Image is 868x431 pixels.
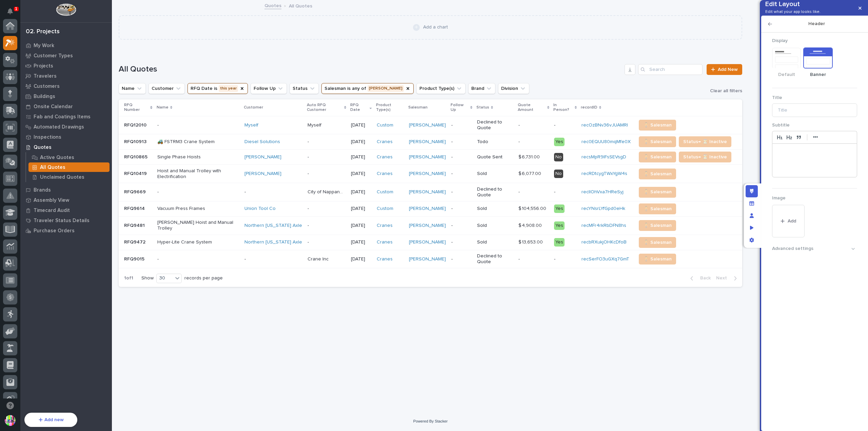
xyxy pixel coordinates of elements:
[20,91,112,101] a: Buildings
[351,223,371,229] p: [DATE]
[34,104,73,110] p: Onsite Calendar
[813,134,818,140] strong: •••
[477,119,513,131] p: Declined to Quote
[639,136,676,147] button: 🧍 Salesman
[20,71,112,81] a: Travelers
[119,64,157,74] span: All Quotes
[683,138,727,146] span: Status→ ⏳ Inactive
[451,239,472,245] p: -
[554,256,576,262] p: -
[581,123,628,128] a: recOzBNv36vJUAMRl
[518,221,543,229] p: $ 4,908.00
[351,206,371,212] p: [DATE]
[416,83,466,94] button: Product Type(s)
[8,8,17,19] div: Notifications1
[40,155,74,161] p: Active Quotes
[308,188,347,195] p: City of Nappanee
[638,64,703,75] input: Search
[468,83,495,94] button: Brand
[409,139,446,145] a: [PERSON_NAME]
[518,255,521,262] p: -
[409,171,446,177] a: [PERSON_NAME]
[746,185,758,197] div: Edit layout
[124,153,149,160] p: RFQ10865
[56,3,76,16] img: Workspace Logo
[34,197,69,203] p: Assembly View
[321,83,414,94] button: Salesman
[244,154,281,160] a: [PERSON_NAME]
[451,256,472,262] p: -
[639,152,676,162] button: 🧍 Salesman
[451,171,472,177] p: -
[778,72,795,77] p: Default
[581,223,626,228] a: recMFr4rkRbDFN8hs
[119,270,139,287] p: 1 of 1
[679,152,731,162] button: Status→ ⏳ Inactive
[772,95,857,101] label: Title
[3,4,17,18] button: Notifications
[308,255,330,262] p: Crane Inc
[34,124,84,130] p: Automated Drawings
[119,83,146,94] button: Name
[157,256,239,262] p: -
[772,205,805,237] button: Add
[124,170,148,177] p: RFQ10419
[451,206,472,212] p: -
[409,189,446,195] a: [PERSON_NAME]
[477,223,513,229] p: Sold
[308,138,310,145] p: -
[244,239,302,245] a: Northern [US_STATE] Axle
[788,218,796,224] span: Add
[518,101,546,114] p: Quote Amount
[772,246,813,252] div: Advanced settings
[643,205,672,213] span: 🧍 Salesman
[451,139,472,145] p: -
[124,138,148,145] p: RFQ10913
[3,413,17,428] button: users-avatar
[409,239,446,245] a: [PERSON_NAME]
[351,239,371,245] p: [DATE]
[581,171,627,176] a: recRDtcygTWxYgW4s
[157,122,239,128] p: -
[377,122,393,128] a: Custom
[351,139,371,145] p: [DATE]
[251,83,287,94] button: Follow Up
[157,189,239,195] p: -
[149,83,185,94] button: Customer
[119,183,742,201] tr: RFQ9669RFQ9669 --City of NappaneeCity of Nappanee [DATE]Custom [PERSON_NAME] -Declined to Quote--...
[34,187,51,193] p: Brands
[716,275,731,281] span: Next
[643,138,672,146] span: 🧍 Salesman
[639,120,676,131] button: 🧍 Salesman
[307,101,342,114] p: Auto RFQ Customer
[124,238,147,245] p: RFQ9472
[554,238,565,247] div: Yes
[581,155,626,159] a: recsMpR9IFsSEVsgD
[477,139,513,145] p: Todo
[34,83,60,90] p: Customers
[34,134,61,140] p: Inspections
[34,208,70,214] p: Timecard Audit
[244,189,302,195] p: -
[40,164,65,171] p: All Quotes
[639,237,676,248] button: 🧍 Salesman
[124,221,146,229] p: RFQ9481
[477,187,513,198] p: Declined to Quote
[581,257,629,261] a: recSerFO3uGXq7GmT
[804,48,832,77] div: Banner
[707,64,742,75] a: Add New
[124,204,146,212] p: RFQ9614
[451,223,472,229] p: -
[409,206,446,212] a: [PERSON_NAME]
[772,38,857,44] label: Display
[718,67,738,72] span: Add New
[377,256,393,262] a: Cranes
[26,172,112,182] a: Unclaimed Quotes
[772,246,857,252] button: Show advanced options
[643,153,672,161] span: 🧍 Salesman
[20,215,112,226] a: Traveler Status Details
[413,419,448,423] a: Powered By Stacker
[581,206,625,211] a: recYNsrLYfGpd0eHk
[518,138,521,145] p: -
